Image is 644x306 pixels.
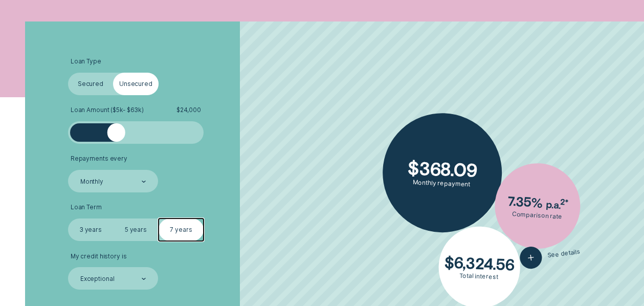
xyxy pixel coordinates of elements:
[113,73,158,95] label: Unsecured
[159,218,204,241] label: 7 years
[68,73,113,95] label: Secured
[176,106,201,114] span: $ 24,000
[71,253,127,260] span: My credit history is
[71,204,102,211] span: Loan Term
[68,218,113,241] label: 3 years
[547,248,581,259] span: See details
[71,155,127,163] span: Repayments every
[71,58,101,65] span: Loan Type
[113,218,158,241] label: 5 years
[519,241,582,270] button: See details
[80,178,103,186] div: Monthly
[80,275,115,283] div: Exceptional
[71,106,144,114] span: Loan Amount ( $5k - $63k )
